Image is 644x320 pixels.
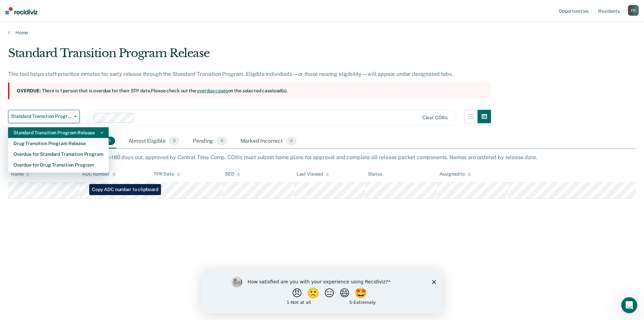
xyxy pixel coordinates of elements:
strong: Overdue: [17,88,41,93]
div: Standard Transition Program Release [8,46,491,65]
div: Assigned to [439,171,471,177]
section: There is 1 person that is overdue for their STP date. Please check out the on the selected caselo... [8,83,491,99]
div: Standard Transition Program Release [13,127,103,138]
button: Standard Transition Program Release [8,110,80,123]
span: 0 [169,137,179,145]
iframe: Intercom live chat [621,297,637,313]
div: Overdue for Drug Transition Program [13,159,103,170]
div: Name [11,171,30,177]
a: Home [8,30,636,36]
div: Overdue for Standard Transition Program [13,149,103,159]
span: 1 [105,137,115,145]
button: FD [628,5,639,16]
div: This tab lists cases with release dates 30–180 days out, approved by Central Time Comp. COIIIs mu... [8,154,636,161]
iframe: Survey by Kim from Recidiviz [202,270,442,313]
img: Recidiviz [5,7,38,14]
span: 0 [286,137,297,145]
div: Drug Transition Program Release [13,138,103,149]
div: Clear COIIIs [422,115,448,121]
span: 0 [216,137,227,145]
div: SED [225,171,240,177]
div: F D [628,5,639,16]
div: ADC number [82,171,116,177]
a: overdue cases [197,88,228,93]
span: Standard Transition Program Release [11,113,71,119]
div: Pending0 [192,134,228,149]
div: Status [368,171,382,177]
div: This tool helps staff prioritize inmates for early release through the Standard Transition Progra... [8,71,491,77]
div: Almost Eligible0 [127,134,181,149]
div: Last Viewed [297,171,329,177]
div: TPR Date [154,171,180,177]
div: Marked Incorrect0 [239,134,298,149]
